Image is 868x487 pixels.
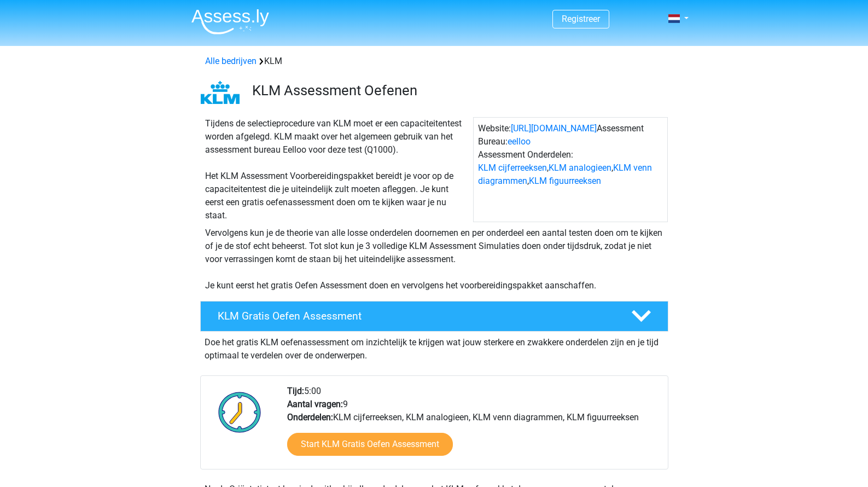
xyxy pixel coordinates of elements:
[205,56,257,66] a: Alle bedrijven
[478,163,547,173] a: KLM cijferreeksen
[287,433,453,456] a: Start KLM Gratis Oefen Assessment
[508,136,531,147] a: eelloo
[279,385,667,469] div: 5:00 9 KLM cijferreeksen, KLM analogieen, KLM venn diagrammen, KLM figuurreeksen
[201,55,668,68] div: KLM
[212,385,267,439] img: Klok
[191,9,269,34] img: Assessly
[562,14,600,24] a: Registreer
[478,163,652,186] a: KLM venn diagrammen
[252,82,660,99] h3: KLM Assessment Oefenen
[200,332,668,362] div: Doe het gratis KLM oefenassessment om inzichtelijk te krijgen wat jouw sterkere en zwakkere onder...
[287,386,304,396] b: Tijd:
[511,123,597,134] a: [URL][DOMAIN_NAME]
[201,227,668,292] div: Vervolgens kun je de theorie van alle losse onderdelen doornemen en per onderdeel een aantal test...
[218,310,614,322] h4: KLM Gratis Oefen Assessment
[287,399,343,409] b: Aantal vragen:
[473,117,668,222] div: Website: Assessment Bureau: Assessment Onderdelen: , , ,
[196,301,673,332] a: KLM Gratis Oefen Assessment
[287,412,333,422] b: Onderdelen:
[549,163,611,173] a: KLM analogieen
[529,176,601,186] a: KLM figuurreeksen
[201,117,473,222] div: Tijdens de selectieprocedure van KLM moet er een capaciteitentest worden afgelegd. KLM maakt over...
